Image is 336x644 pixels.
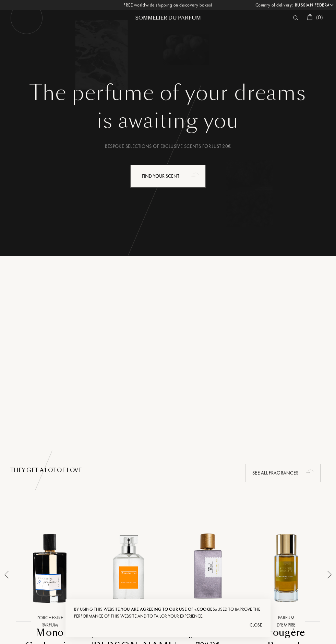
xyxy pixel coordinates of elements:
a: See all fragrancesanimation [240,464,326,482]
div: L'Orchestre Parfum [31,614,69,629]
div: By using this website, used to improve the performance of this website and to tailor your experie... [74,606,262,620]
div: is awaiting you [10,105,326,136]
div: Sommelier du Parfum [127,14,209,22]
a: Find your scentanimation [125,165,211,188]
div: Parfum d'Empire [267,614,305,629]
h1: The perfume of your dreams [10,81,326,105]
div: animation [189,169,203,183]
div: Bespoke selections of exclusive scents for just 20€ [10,143,326,150]
div: Close [74,620,262,631]
img: arrow_thin_left.png [4,571,9,578]
span: Country of delivery: [255,2,293,9]
span: you are agreeing to our use of «cookies» [121,606,217,612]
div: THEY GET A LOT OF LOVE [10,467,326,475]
span: ( 0 ) [316,14,323,21]
div: Find your scent [130,165,206,188]
img: search_icn_white.svg [293,15,298,20]
img: burger_white.png [10,2,43,34]
img: arrow_thin.png [327,571,332,578]
div: animation [304,466,317,479]
img: cart_white.svg [307,14,313,20]
div: See all fragrances [245,464,321,482]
